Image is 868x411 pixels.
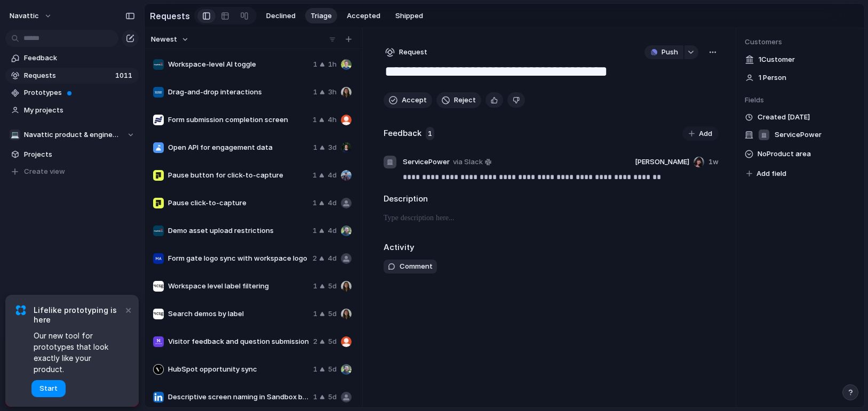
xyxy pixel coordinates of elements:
[384,92,432,108] button: Accept
[390,8,428,24] button: Shipped
[168,336,309,347] span: Visitor feedback and question submission
[310,11,332,21] span: Triage
[328,115,337,125] span: 4h
[453,157,483,167] span: via Slack
[115,70,134,81] span: 1011
[5,50,139,66] a: Feedback
[699,128,712,139] span: Add
[5,127,139,143] button: 💻Navattic product & engineering
[313,170,317,181] span: 1
[151,34,177,45] span: Newest
[149,33,190,46] button: Newest
[426,127,434,141] span: 1
[347,11,380,21] span: Accepted
[168,198,308,208] span: Pause click-to-capture
[24,87,135,98] span: Prototypes
[5,147,139,163] a: Projects
[399,47,427,58] span: Request
[644,45,683,59] button: Push
[10,11,39,21] span: navattic
[341,8,386,24] button: Accepted
[313,225,317,236] span: 1
[328,198,337,208] span: 4d
[328,336,337,347] span: 5d
[150,10,190,22] h2: Requests
[758,112,810,123] span: Created [DATE]
[5,164,139,180] button: Create view
[168,281,309,292] span: Workspace level label filtering
[328,87,337,98] span: 3h
[168,59,309,70] span: Workspace-level AI toggle
[168,170,308,181] span: Pause button for click-to-capture
[122,303,134,316] button: Dismiss
[384,127,421,140] h2: Feedback
[31,380,66,397] button: Start
[5,102,139,118] a: My projects
[400,261,433,272] span: Comment
[662,47,678,58] span: Push
[24,166,65,177] span: Create view
[402,95,427,106] span: Accept
[24,53,135,63] span: Feedback
[313,253,317,264] span: 2
[24,105,135,116] span: My projects
[384,260,437,273] button: Comment
[403,157,450,167] span: ServicePower
[745,37,856,47] span: Customers
[24,70,112,81] span: Requests
[5,68,139,84] a: Requests1011
[759,72,786,83] span: 1 Person
[436,92,481,108] button: Reject
[328,253,337,264] span: 4d
[451,156,493,168] a: via Slack
[168,142,309,153] span: Open API for engagement data
[168,115,308,125] span: Form submission completion screen
[24,130,122,140] span: Navattic product & engineering
[756,168,786,179] span: Add field
[775,130,822,140] span: ServicePower
[34,330,123,375] span: Our new tool for prototypes that look exactly like your product.
[5,7,58,25] button: navattic
[39,383,58,394] span: Start
[10,130,20,140] div: 💻
[24,149,135,160] span: Projects
[328,59,337,70] span: 1h
[384,45,429,59] button: Request
[759,54,795,65] span: 1 Customer
[168,225,308,236] span: Demo asset upload restrictions
[758,148,811,160] span: No Product area
[745,95,856,106] span: Fields
[313,59,317,70] span: 1
[328,142,337,153] span: 3d
[745,167,788,181] button: Add field
[168,253,308,264] span: Form gate logo sync with workspace logo
[313,364,317,375] span: 1
[34,305,123,325] span: Lifelike prototyping is here
[328,281,337,292] span: 5d
[168,392,309,402] span: Descriptive screen naming in Sandbox builder
[682,126,719,141] button: Add
[313,87,317,98] span: 1
[708,157,719,167] span: 1w
[313,392,317,402] span: 1
[266,11,296,21] span: Declined
[313,198,317,208] span: 1
[313,142,317,153] span: 1
[328,392,337,402] span: 5d
[168,309,309,319] span: Search demos by label
[168,87,309,98] span: Drag-and-drop interactions
[384,241,415,254] h2: Activity
[168,364,309,375] span: HubSpot opportunity sync
[328,309,337,319] span: 5d
[5,85,139,101] a: Prototypes
[328,170,337,181] span: 4d
[305,8,337,24] button: Triage
[384,193,719,205] h2: Description
[313,281,317,292] span: 1
[313,309,317,319] span: 1
[635,157,689,167] span: [PERSON_NAME]
[328,364,337,375] span: 5d
[313,115,317,125] span: 1
[261,8,301,24] button: Declined
[454,95,476,106] span: Reject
